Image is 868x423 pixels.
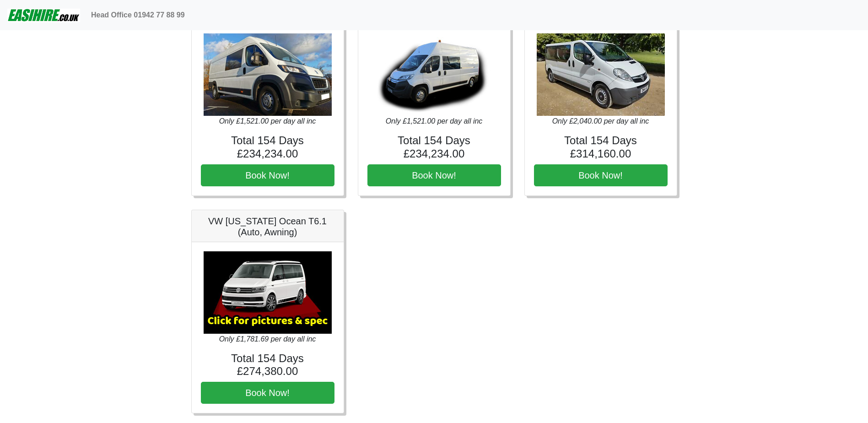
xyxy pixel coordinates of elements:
button: Book Now! [534,164,668,186]
button: Book Now! [201,164,334,186]
h5: VW [US_STATE] Ocean T6.1 (Auto, Awning) [201,216,334,238]
img: VW California Ocean T6.1 (Auto, Awning) [204,251,332,334]
img: Peugeot Boxer LWB 6 Seater Crew Van [204,33,332,116]
a: Head Office 01942 77 88 99 [87,6,189,24]
button: Book Now! [367,164,501,186]
i: Only £1,521.00 per day all inc [219,117,316,125]
img: easihire_logo_small.png [7,6,80,24]
h4: Total 154 Days £274,380.00 [201,352,334,379]
h4: Total 154 Days £234,234.00 [201,134,334,161]
button: Book Now! [201,382,334,404]
img: 7 Seater Welfare Van (own insurance) [370,33,498,116]
i: Only £1,521.00 per day all inc [386,117,483,125]
i: Only £1,781.69 per day all inc [219,335,316,343]
h4: Total 154 Days £314,160.00 [534,134,668,161]
i: Only £2,040.00 per day all inc [552,117,649,125]
h4: Total 154 Days £234,234.00 [367,134,501,161]
b: Head Office 01942 77 88 99 [91,11,185,19]
img: 9 Seater Minibus Manual [537,33,665,116]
